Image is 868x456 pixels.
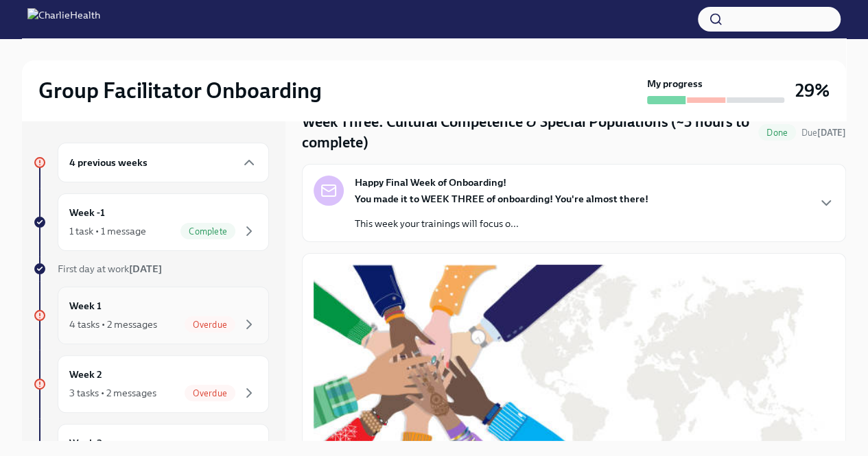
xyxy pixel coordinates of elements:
[355,193,648,205] strong: You made it to WEEK THREE of onboarding! You're almost there!
[758,128,796,138] span: Done
[69,435,102,451] h6: Week 3
[69,224,146,238] div: 1 task • 1 message
[58,143,269,182] div: 4 previous weeks
[33,262,269,276] a: First day at work[DATE]
[302,112,753,153] h4: Week Three: Cultural Competence & Special Populations (~3 hours to complete)
[185,388,235,398] span: Overdue
[58,263,162,275] span: First day at work
[355,217,648,230] p: This week your trainings will focus o...
[69,298,102,313] h6: Week 1
[38,77,322,104] h2: Group Facilitator Onboarding
[33,355,269,413] a: Week 23 tasks • 2 messagesOverdue
[355,176,506,189] strong: Happy Final Week of Onboarding!
[801,126,846,139] span: September 8th, 2025 09:00
[27,8,100,30] img: CharlieHealth
[69,386,156,400] div: 3 tasks • 2 messages
[69,317,157,331] div: 4 tasks • 2 messages
[801,128,846,138] span: Due
[795,78,830,103] h3: 29%
[647,77,703,91] strong: My progress
[185,320,235,330] span: Overdue
[69,205,105,220] h6: Week -1
[33,193,269,251] a: Week -11 task • 1 messageComplete
[180,226,235,237] span: Complete
[33,287,269,344] a: Week 14 tasks • 2 messagesOverdue
[129,263,162,275] strong: [DATE]
[69,367,102,382] h6: Week 2
[817,128,846,138] strong: [DATE]
[69,155,148,170] h6: 4 previous weeks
